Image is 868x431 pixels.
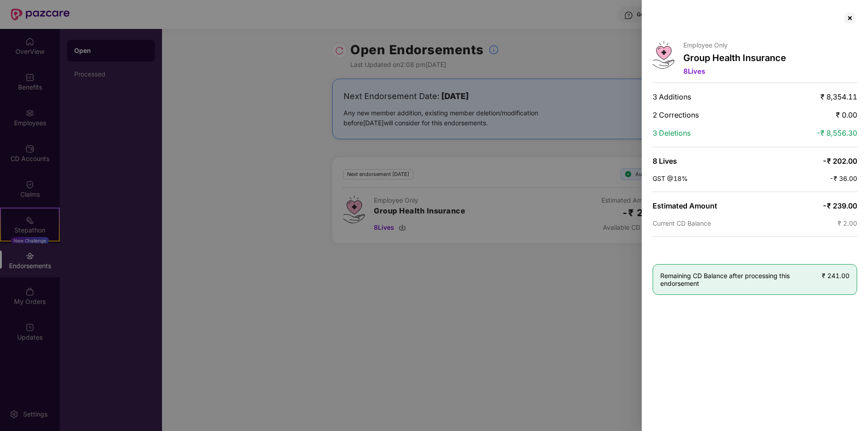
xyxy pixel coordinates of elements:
[660,272,822,287] span: Remaining CD Balance after processing this endorsement
[816,128,857,137] span: -₹ 8,556.30
[653,156,677,166] span: 8 Lives
[683,41,786,49] p: Employee Only
[653,41,674,69] img: svg+xml;base64,PHN2ZyB4bWxucz0iaHR0cDovL3d3dy53My5vcmcvMjAwMC9zdmciIHdpZHRoPSI0Ny43MTQiIGhlaWdodD...
[653,219,711,227] span: Current CD Balance
[836,110,857,119] span: ₹ 0.00
[838,219,857,227] span: ₹ 2.00
[683,67,705,76] span: 8 Lives
[822,156,857,166] span: -₹ 202.00
[653,175,688,182] span: GST @18%
[822,201,857,210] span: -₹ 239.00
[653,92,691,101] span: 3 Additions
[822,272,849,279] span: ₹ 241.00
[820,92,857,101] span: ₹ 8,354.11
[683,52,786,63] p: Group Health Insurance
[653,110,699,119] span: 2 Corrections
[653,128,691,137] span: 3 Deletions
[830,175,857,182] span: -₹ 36.00
[653,201,717,210] span: Estimated Amount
